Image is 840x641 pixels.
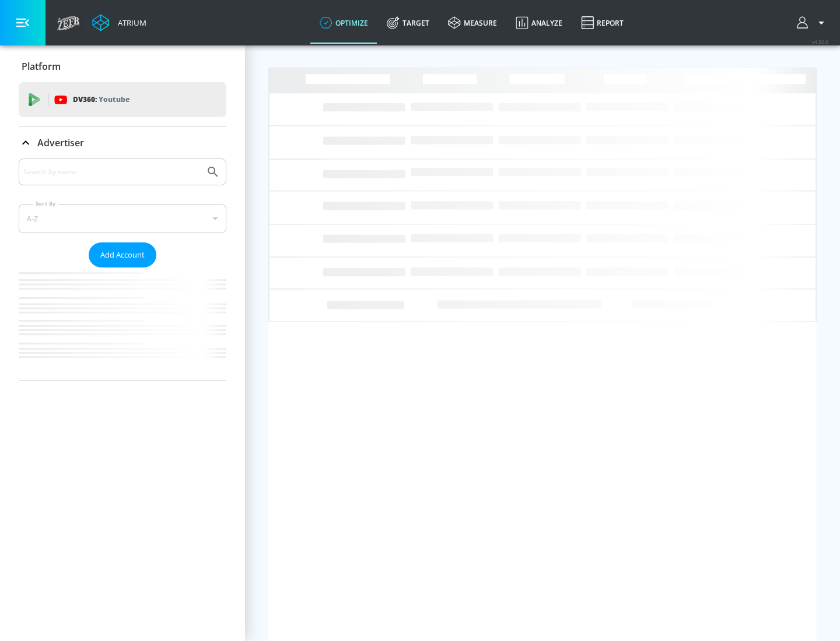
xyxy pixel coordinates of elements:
nav: list of Advertiser [19,267,226,381]
a: measure [439,2,506,44]
p: DV360: [73,93,129,106]
div: Atrium [113,17,146,28]
a: optimize [310,2,377,44]
span: v 4.32.0 [812,38,828,45]
div: Advertiser [19,126,226,159]
p: Youtube [99,93,129,105]
a: Analyze [506,2,572,44]
div: A-Z [19,204,226,233]
div: DV360: Youtube [19,82,226,117]
input: Search by name [23,164,200,179]
span: Add Account [100,248,145,262]
div: Platform [19,50,226,83]
div: Advertiser [19,159,226,381]
p: Advertiser [37,136,84,149]
button: Add Account [89,242,156,267]
a: Atrium [92,14,146,31]
a: Target [377,2,439,44]
a: Report [572,2,633,44]
label: Sort By [33,200,58,207]
p: Platform [22,60,61,73]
